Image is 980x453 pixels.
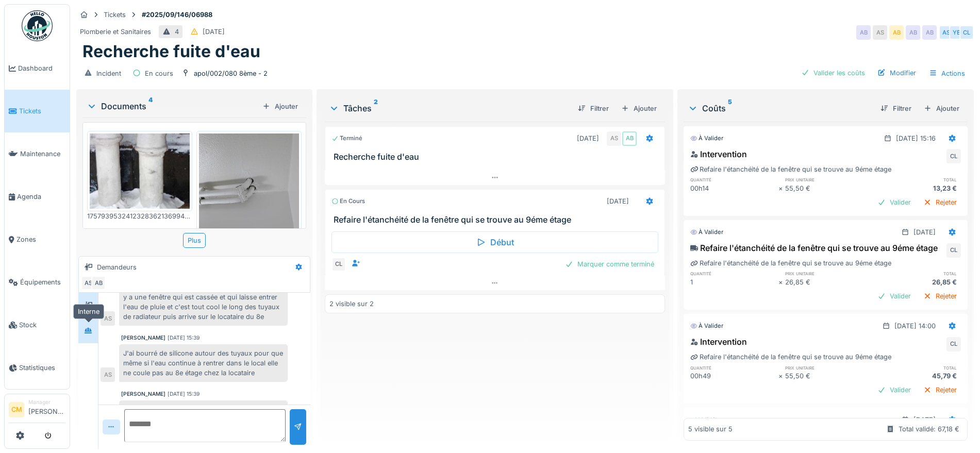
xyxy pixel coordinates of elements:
[5,304,70,346] a: Stock
[331,231,658,253] div: Début
[20,149,65,159] span: Maintenance
[778,277,785,287] div: ×
[90,133,190,209] img: uywpum8trm8h4ix7lwlk70jrowe0
[690,134,723,143] div: À valider
[20,277,65,287] span: Équipements
[873,176,961,183] h6: total
[920,102,964,115] div: Ajouter
[690,228,723,237] div: À valider
[690,416,716,425] div: Validé
[873,66,920,80] div: Modifier
[690,183,778,193] div: 00h14
[82,42,260,61] h1: Recherche fuite d'eau
[690,277,778,287] div: 1
[18,63,65,73] span: Dashboard
[688,425,733,434] div: 5 visible sur 5
[607,131,621,146] div: AS
[19,106,65,116] span: Tickets
[91,276,106,290] div: AB
[175,27,179,37] div: 4
[5,175,70,218] a: Agenda
[607,196,629,206] div: [DATE]
[17,192,65,202] span: Agenda
[374,102,378,114] sup: 2
[22,10,53,41] img: Badge_color-CXgf-gQk.svg
[690,371,778,381] div: 00h49
[913,227,936,237] div: [DATE]
[5,261,70,304] a: Équipements
[873,383,915,397] div: Valider
[959,25,974,40] div: CL
[331,134,362,143] div: Terminé
[148,100,153,112] sup: 4
[5,346,70,389] a: Statistiques
[121,390,165,398] div: [PERSON_NAME]
[690,148,747,160] div: Intervention
[5,90,70,132] a: Tickets
[873,195,915,209] div: Valider
[873,25,887,40] div: AS
[873,277,961,287] div: 26,85 €
[690,242,938,254] div: Refaire l'étanchéité de la fenêtre qui se trouve au 9éme étage
[331,197,365,206] div: En cours
[334,215,660,225] h3: Refaire l'étanchéité de la fenêtre qui se trouve au 9éme étage
[5,47,70,90] a: Dashboard
[690,335,747,348] div: Intervention
[946,149,961,163] div: CL
[919,383,961,397] div: Rejeter
[876,102,916,115] div: Filtrer
[939,25,953,40] div: AS
[797,66,869,80] div: Valider les coûts
[19,320,65,330] span: Stock
[690,322,723,330] div: À valider
[778,183,785,193] div: ×
[97,262,137,272] div: Demandeurs
[906,25,920,40] div: AB
[946,337,961,351] div: CL
[28,398,65,406] div: Manager
[899,425,959,434] div: Total validé: 67,18 €
[19,363,65,373] span: Statistiques
[258,99,302,113] div: Ajouter
[728,102,732,114] sup: 5
[690,164,891,174] div: Refaire l'étanchéité de la fenêtre qui se trouve au 9éme étage
[894,321,936,331] div: [DATE] 14:00
[334,152,660,162] h3: Recherche fuite d'eau
[785,183,873,193] div: 55,50 €
[331,257,346,272] div: CL
[896,133,936,143] div: [DATE] 15:16
[856,25,871,40] div: AB
[690,364,778,371] h6: quantité
[80,27,151,37] div: Plomberie et Sanitaires
[690,176,778,183] h6: quantité
[119,400,288,428] div: Il faudrait idéalement refaire l'étanchéité de cette semaine
[183,233,206,248] div: Plus
[329,102,570,114] div: Tâches
[688,102,872,114] div: Coûts
[101,367,115,382] div: AS
[577,133,599,143] div: [DATE]
[785,371,873,381] div: 55,50 €
[785,270,873,277] h6: prix unitaire
[168,390,200,398] div: [DATE] 15:39
[5,132,70,175] a: Maintenance
[119,344,288,382] div: J'ai bourré de silicone autour des tuyaux pour que même si l'eau continue à rentrer dans le local...
[81,276,95,290] div: AS
[924,66,970,81] div: Actions
[168,334,200,342] div: [DATE] 15:39
[121,334,165,342] div: [PERSON_NAME]
[87,211,192,221] div: 17579395324123283621369948273683.jpg
[5,218,70,261] a: Zones
[561,257,658,271] div: Marquer comme terminé
[873,371,961,381] div: 45,79 €
[889,25,904,40] div: AB
[690,258,891,268] div: Refaire l'étanchéité de la fenêtre qui se trouve au 9éme étage
[73,304,104,319] div: Interne
[104,10,126,20] div: Tickets
[919,195,961,209] div: Rejeter
[913,415,936,425] div: [DATE]
[949,25,964,40] div: YE
[28,398,65,421] li: [PERSON_NAME]
[203,27,225,37] div: [DATE]
[873,183,961,193] div: 13,23 €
